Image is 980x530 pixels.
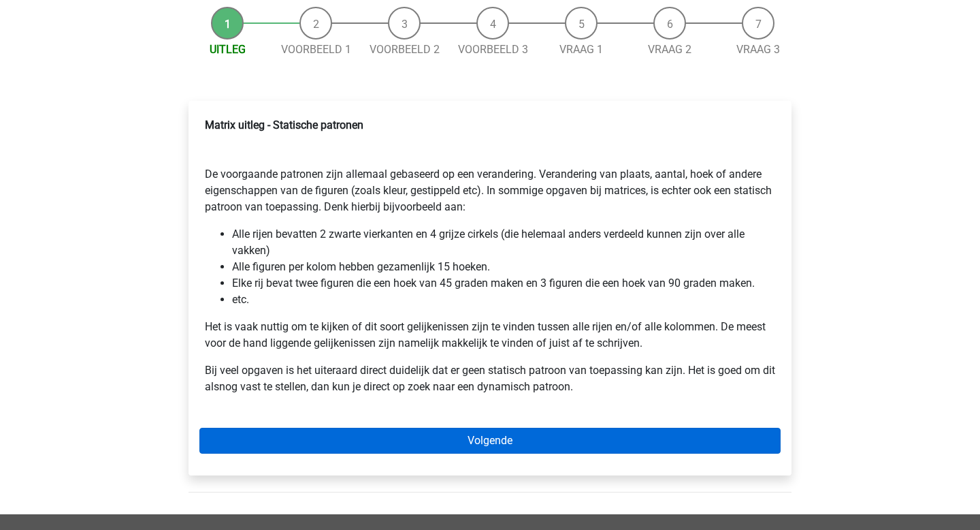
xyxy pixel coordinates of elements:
[458,43,528,56] a: Voorbeeld 3
[559,43,603,56] a: Vraag 1
[205,119,363,131] b: Matrix uitleg - Statische patronen
[205,117,775,215] p: De voorgaande patronen zijn allemaal gebaseerd op een verandering. Verandering van plaats, aantal...
[232,226,775,259] li: Alle rijen bevatten 2 zwarte vierkanten en 4 grijze cirkels (die helemaal anders verdeeld kunnen ...
[370,43,440,56] a: Voorbeeld 2
[232,292,775,308] li: etc.
[232,275,775,292] li: Elke rij bevat twee figuren die een hoek van 45 graden maken en 3 figuren die een hoek van 90 gra...
[281,43,351,56] a: Voorbeeld 1
[648,43,691,56] a: Vraag 2
[205,319,775,352] p: Het is vaak nuttig om te kijken of dit soort gelijkenissen zijn te vinden tussen alle rijen en/of...
[210,43,246,56] a: Uitleg
[736,43,780,56] a: Vraag 3
[199,428,781,454] a: Volgende
[232,259,775,275] li: Alle figuren per kolom hebben gezamenlijk 15 hoeken.
[205,362,775,395] p: Bij veel opgaven is het uiteraard direct duidelijk dat er geen statisch patroon van toepassing ka...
